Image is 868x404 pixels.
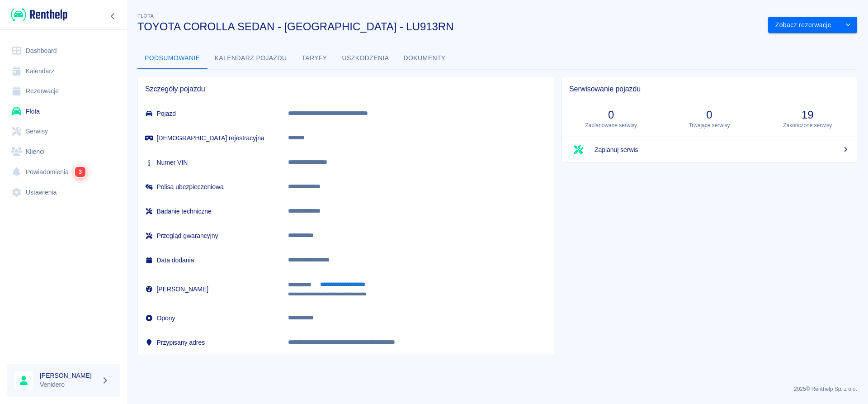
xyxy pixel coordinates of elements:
[396,48,453,69] button: Dokumenty
[145,314,274,323] h6: Opony
[145,85,547,94] span: Szczegóły pojazdu
[145,158,274,167] h6: Numer VIN
[667,109,751,121] h3: 0
[7,7,67,22] a: Renthelp logo
[40,371,98,380] h6: [PERSON_NAME]
[145,285,274,294] h6: [PERSON_NAME]
[106,10,120,22] button: Zwiń nawigację
[839,17,857,33] button: drop-down
[7,162,120,182] a: Powiadomienia3
[569,85,849,94] span: Serwisowanie pojazdu
[294,48,335,69] button: Taryfy
[137,48,208,69] button: Podsumowanie
[7,101,120,122] a: Flota
[594,145,849,155] span: Zaplanuj serwis
[7,142,120,162] a: Klienci
[145,109,274,118] h6: Pojazd
[7,182,120,203] a: Ustawienia
[766,121,849,129] p: Zakończone serwisy
[569,121,653,129] p: Zaplanowane serwisy
[7,81,120,101] a: Rezerwacje
[11,7,67,22] img: Renthelp logo
[7,41,120,61] a: Dashboard
[759,101,857,137] a: 19Zakończone serwisy
[208,48,294,69] button: Kalendarz pojazdu
[145,338,274,347] h6: Przypisany adres
[7,61,120,81] a: Kalendarz
[145,207,274,216] h6: Badanie techniczne
[40,380,98,390] p: Venidero
[137,13,154,19] span: Flota
[145,133,274,143] h6: [DEMOGRAPHIC_DATA] rejestracyjna
[145,256,274,265] h6: Data dodania
[137,20,761,33] h3: TOYOTA COROLLA SEDAN - [GEOGRAPHIC_DATA] - LU913RN
[768,17,839,33] button: Zobacz rezerwacje
[75,166,86,177] span: 3
[660,101,758,137] a: 0Trwające serwisy
[137,385,857,393] p: 2025 © Renthelp Sp. z o.o.
[145,231,274,240] h6: Przegląd gwarancyjny
[145,182,274,191] h6: Polisa ubezpieczeniowa
[569,109,653,121] h3: 0
[7,121,120,142] a: Serwisy
[766,109,849,121] h3: 19
[562,137,857,162] a: Zaplanuj serwis
[335,48,396,69] button: Uszkodzenia
[562,101,660,137] a: 0Zaplanowane serwisy
[667,121,751,129] p: Trwające serwisy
